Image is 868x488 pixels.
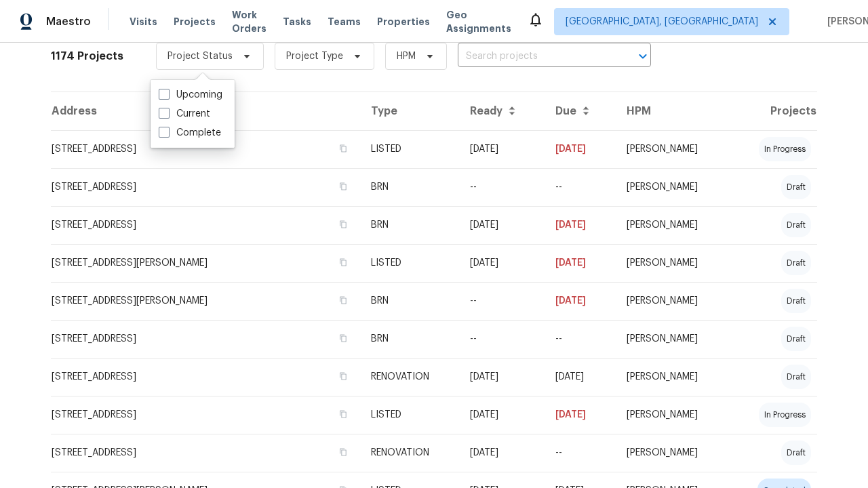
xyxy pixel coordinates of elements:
[51,92,360,130] th: Address
[459,130,545,168] td: [DATE]
[360,244,459,282] td: LISTED
[51,282,360,320] td: [STREET_ADDRESS][PERSON_NAME]
[616,244,730,282] td: [PERSON_NAME]
[781,441,811,465] div: draft
[459,282,545,320] td: --
[730,92,817,130] th: Projects
[360,130,459,168] td: LISTED
[545,130,616,168] td: [DATE]
[360,168,459,206] td: BRN
[46,15,91,28] span: Maestro
[459,434,545,472] td: [DATE]
[759,403,811,427] div: in progress
[545,282,616,320] td: [DATE]
[337,294,349,306] button: Copy Address
[51,320,360,358] td: [STREET_ADDRESS]
[232,8,267,35] span: Work Orders
[360,282,459,320] td: BRN
[337,218,349,230] button: Copy Address
[446,8,511,35] span: Geo Assignments
[545,358,616,396] td: [DATE]
[759,137,811,161] div: in progress
[360,206,459,244] td: BRN
[51,358,360,396] td: [STREET_ADDRESS]
[51,168,360,206] td: [STREET_ADDRESS]
[545,244,616,282] td: [DATE]
[781,213,811,237] div: draft
[459,168,545,206] td: --
[459,358,545,396] td: [DATE]
[616,206,730,244] td: [PERSON_NAME]
[283,17,311,26] span: Tasks
[51,434,360,472] td: [STREET_ADDRESS]
[458,46,613,67] input: Search projects
[51,206,360,244] td: [STREET_ADDRESS]
[616,396,730,434] td: [PERSON_NAME]
[337,256,349,268] button: Copy Address
[360,92,459,130] th: Type
[616,92,730,130] th: HPM
[337,180,349,192] button: Copy Address
[51,49,123,63] h2: 1174 Projects
[781,327,811,351] div: draft
[616,320,730,358] td: [PERSON_NAME]
[328,15,361,28] span: Teams
[616,434,730,472] td: [PERSON_NAME]
[397,49,416,63] span: HPM
[616,282,730,320] td: [PERSON_NAME]
[130,15,157,28] span: Visits
[616,358,730,396] td: [PERSON_NAME]
[545,206,616,244] td: [DATE]
[360,358,459,396] td: RENOVATION
[159,107,210,121] label: Current
[167,49,233,63] span: Project Status
[459,320,545,358] td: --
[781,365,811,389] div: draft
[459,244,545,282] td: [DATE]
[781,251,811,275] div: draft
[337,408,349,420] button: Copy Address
[337,370,349,382] button: Copy Address
[51,244,360,282] td: [STREET_ADDRESS][PERSON_NAME]
[781,175,811,199] div: draft
[566,15,758,28] span: [GEOGRAPHIC_DATA], [GEOGRAPHIC_DATA]
[545,168,616,206] td: --
[633,47,652,66] button: Open
[545,320,616,358] td: --
[337,446,349,458] button: Copy Address
[459,206,545,244] td: [DATE]
[545,92,616,130] th: Due
[545,396,616,434] td: [DATE]
[459,396,545,434] td: [DATE]
[174,15,216,28] span: Projects
[159,88,222,102] label: Upcoming
[459,92,545,130] th: Ready
[781,289,811,313] div: draft
[51,130,360,168] td: [STREET_ADDRESS]
[286,49,343,63] span: Project Type
[616,168,730,206] td: [PERSON_NAME]
[360,434,459,472] td: RENOVATION
[377,15,430,28] span: Properties
[337,142,349,155] button: Copy Address
[360,320,459,358] td: BRN
[616,130,730,168] td: [PERSON_NAME]
[360,396,459,434] td: LISTED
[545,434,616,472] td: --
[51,396,360,434] td: [STREET_ADDRESS]
[337,332,349,344] button: Copy Address
[159,126,221,140] label: Complete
